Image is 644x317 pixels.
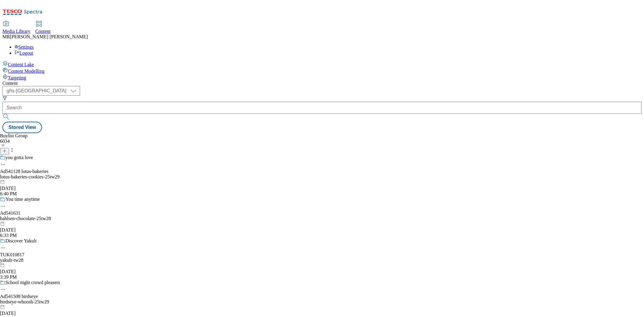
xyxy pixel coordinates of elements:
span: Targeting [8,75,26,80]
div: Content [2,81,642,86]
a: Media Library [2,21,30,34]
span: Content Modelling [8,69,44,74]
span: Content Lake [8,62,34,67]
a: Content [35,21,51,34]
div: You time anytime [5,197,40,202]
span: Content [35,29,51,34]
span: MR [2,34,10,39]
button: Stored View [2,122,42,133]
div: School night crowd pleasers [5,280,60,285]
a: Logout [14,50,33,56]
a: Content Lake [2,61,642,67]
a: Settings [14,44,34,50]
span: Media Library [2,29,30,34]
div: you gotta love [5,155,33,160]
svg: Search Filters [2,96,7,101]
div: Discover Yakult [5,238,37,244]
a: Targeting [2,74,642,81]
span: [PERSON_NAME] [PERSON_NAME] [10,34,88,39]
a: Content Modelling [2,67,642,74]
input: Search [2,102,642,114]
